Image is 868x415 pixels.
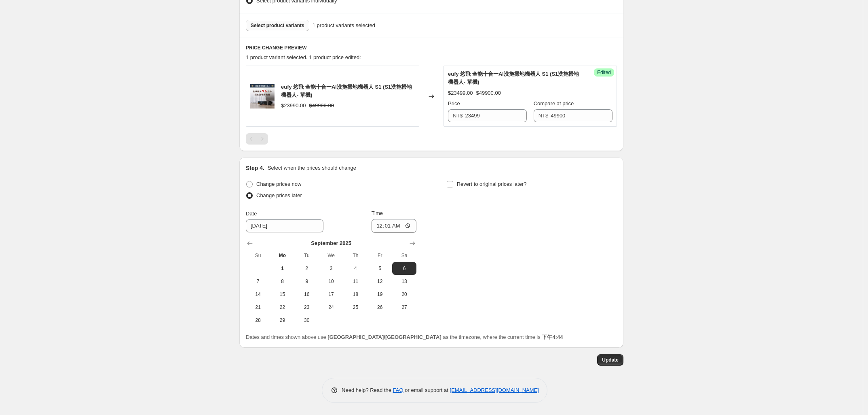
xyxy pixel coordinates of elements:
h2: Step 4. [246,164,264,172]
span: Dates and times shown above use as the timezone, where the current time is [246,334,563,340]
span: Su [249,252,267,259]
button: Show next month, October 2025 [407,238,418,249]
span: 23 [298,304,316,311]
span: Edited [597,69,611,76]
span: 1 product variant selected. 1 product price edited: [246,54,361,60]
span: NT$ [539,113,549,119]
button: Friday September 19 2025 [368,288,392,301]
button: Thursday September 4 2025 [343,262,367,275]
span: 29 [273,317,291,323]
span: 19 [371,291,389,298]
span: 16 [298,291,316,298]
span: 5 [371,265,389,272]
span: 28 [249,317,267,323]
span: Date [246,211,257,217]
button: Sunday September 7 2025 [246,275,270,288]
th: Thursday [343,249,367,262]
button: Show previous month, August 2025 [244,238,256,249]
span: Update [602,357,619,363]
button: Today Monday September 1 2025 [270,262,294,275]
span: Revert to original prices later? [457,181,527,187]
span: We [322,252,340,259]
button: Monday September 8 2025 [270,275,294,288]
button: Thursday September 18 2025 [343,288,367,301]
span: Sa [395,252,413,259]
span: 21 [249,304,267,311]
b: [GEOGRAPHIC_DATA]/[GEOGRAPHIC_DATA] [327,334,441,340]
span: 12 [371,278,389,285]
button: Friday September 12 2025 [368,275,392,288]
span: 1 [273,265,291,272]
span: or email support at [403,387,450,393]
span: 11 [346,278,364,285]
span: Tu [298,252,316,259]
button: Sunday September 28 2025 [246,314,270,327]
span: 25 [346,304,364,311]
div: $23990.00 [281,102,306,110]
span: eufy 悠飛 全能十合一AI洗拖掃地機器人 S1 (S1洗拖掃地機器人- 單機) [281,84,412,98]
span: Compare at price [534,100,574,106]
span: Select product variants [251,22,304,29]
span: 18 [346,291,364,298]
th: Wednesday [319,249,343,262]
span: 3 [322,265,340,272]
span: 9 [298,278,316,285]
th: Monday [270,249,294,262]
button: Thursday September 25 2025 [343,301,367,314]
span: 1 product variants selected [313,21,375,30]
button: Tuesday September 30 2025 [295,314,319,327]
span: 30 [298,317,316,323]
span: Mo [273,252,291,259]
span: 20 [395,291,413,298]
span: Fr [371,252,389,259]
button: Saturday September 6 2025 [392,262,416,275]
b: 下午4:44 [542,334,563,340]
span: 15 [273,291,291,298]
span: Need help? Read the [342,387,393,393]
button: Tuesday September 9 2025 [295,275,319,288]
span: 10 [322,278,340,285]
span: 24 [322,304,340,311]
button: Monday September 15 2025 [270,288,294,301]
span: 26 [371,304,389,311]
div: $23499.00 [448,89,473,97]
button: Sunday September 14 2025 [246,288,270,301]
span: eufy 悠飛 全能十合一AI洗拖掃地機器人 S1 (S1洗拖掃地機器人- 單機) [448,71,579,85]
img: S1_5_80x.jpg [250,84,275,109]
button: Friday September 5 2025 [368,262,392,275]
button: Wednesday September 3 2025 [319,262,343,275]
span: 2 [298,265,316,272]
span: 7 [249,278,267,285]
input: 9/1/2025 [246,219,323,232]
button: Saturday September 13 2025 [392,275,416,288]
button: Thursday September 11 2025 [343,275,367,288]
button: Wednesday September 10 2025 [319,275,343,288]
span: 4 [346,265,364,272]
span: 14 [249,291,267,298]
button: Monday September 22 2025 [270,301,294,314]
button: Saturday September 20 2025 [392,288,416,301]
button: Sunday September 21 2025 [246,301,270,314]
nav: Pagination [246,133,268,145]
th: Friday [368,249,392,262]
span: Change prices now [256,181,301,187]
span: Time [372,210,383,216]
th: Sunday [246,249,270,262]
p: Select when the prices should change [268,164,356,172]
a: FAQ [393,387,403,393]
span: Change prices later [256,192,302,198]
button: Tuesday September 23 2025 [295,301,319,314]
button: Wednesday September 24 2025 [319,301,343,314]
th: Saturday [392,249,416,262]
button: Update [597,354,623,366]
a: [EMAIL_ADDRESS][DOMAIN_NAME] [450,387,539,393]
span: 22 [273,304,291,311]
span: 8 [273,278,291,285]
button: Tuesday September 16 2025 [295,288,319,301]
span: NT$ [453,113,463,119]
span: 13 [395,278,413,285]
span: 27 [395,304,413,311]
span: Price [448,100,460,106]
button: Monday September 29 2025 [270,314,294,327]
strike: $49900.00 [476,89,501,97]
